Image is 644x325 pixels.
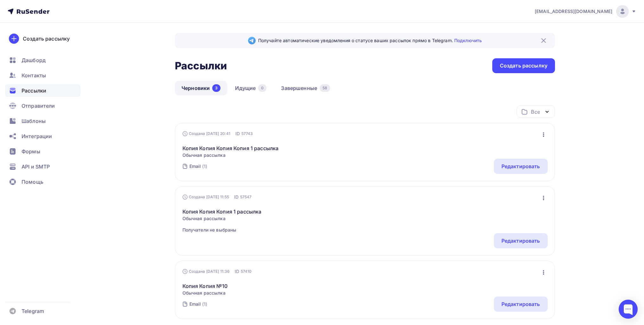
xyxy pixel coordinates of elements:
[5,115,80,127] a: Шаблоны
[22,132,52,140] span: Интеграции
[175,60,227,72] h2: Рассылки
[5,69,80,82] a: Контакты
[189,163,201,169] div: Email
[241,131,253,137] span: 57743
[182,290,228,296] span: Обычная рассылка
[248,37,256,44] img: Telegram
[212,84,220,92] div: 3
[23,35,70,42] div: Создать рассылку
[22,87,46,94] span: Рассылки
[22,72,46,79] span: Контакты
[22,56,46,64] span: Дашборд
[182,131,231,136] div: Создана [DATE] 20:41
[235,131,240,137] span: ID
[182,215,262,222] span: Обычная рассылка
[182,194,229,200] div: Создана [DATE] 11:55
[240,194,252,200] span: 57547
[22,163,50,170] span: API и SMTP
[22,117,46,125] span: Шаблоны
[531,108,540,116] div: Все
[274,81,337,95] a: Завершенные58
[22,148,40,155] span: Формы
[189,161,208,171] a: Email (1)
[202,301,207,307] div: (1)
[5,145,80,158] a: Формы
[22,307,44,315] span: Telegram
[501,237,540,245] div: Редактировать
[234,194,239,200] span: ID
[5,84,80,97] a: Рассылки
[182,227,262,233] span: Получатели не выбраны
[189,299,208,309] a: Email (1)
[182,282,228,290] a: Копия Копия №10
[5,54,80,67] a: Дашборд
[235,268,239,275] span: ID
[182,144,279,152] a: Копия Копия Копия Копия 1 рассылка
[22,178,43,186] span: Помощь
[320,84,330,92] div: 58
[535,5,636,18] a: [EMAIL_ADDRESS][DOMAIN_NAME]
[258,37,482,44] span: Получайте автоматические уведомления о статусе ваших рассылок прямо в Telegram.
[241,268,252,275] span: 57410
[182,208,262,215] a: Копия Копия Копия 1 рассылка
[500,62,547,69] div: Создать рассылку
[517,105,555,118] button: Все
[182,269,230,274] div: Создана [DATE] 11:36
[22,102,55,110] span: Отправители
[202,163,207,169] div: (1)
[454,38,482,43] a: Подключить
[258,84,266,92] div: 0
[175,81,227,95] a: Черновики3
[182,152,279,158] span: Обычная рассылка
[189,301,201,307] div: Email
[501,300,540,308] div: Редактировать
[5,99,80,112] a: Отправители
[501,162,540,170] div: Редактировать
[228,81,273,95] a: Идущие0
[535,8,612,15] span: [EMAIL_ADDRESS][DOMAIN_NAME]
